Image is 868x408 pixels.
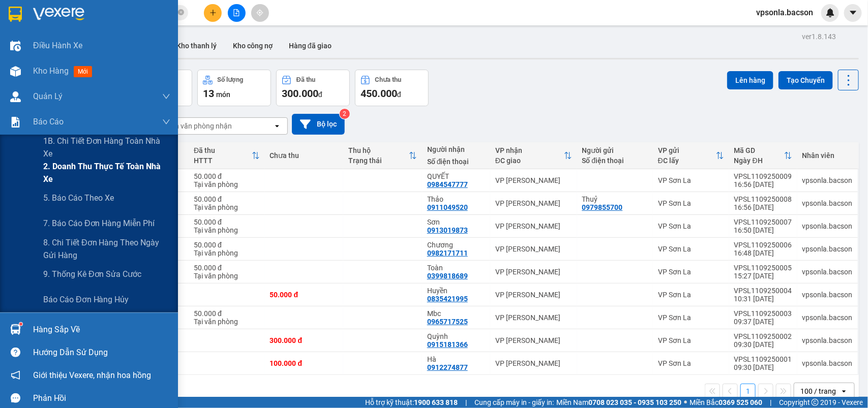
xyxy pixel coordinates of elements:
div: vpsonla.bacson [802,313,853,322]
div: Tại văn phòng [194,272,259,280]
div: Thuỷ [582,195,648,203]
div: Chưa thu [270,151,339,160]
span: Kho hàng [33,66,69,76]
span: mới [74,66,92,77]
span: 5. Báo cáo theo xe [43,192,114,204]
div: ĐC giao [495,156,563,165]
div: VPSL1109250008 [734,195,792,203]
span: Báo cáo đơn hàng hủy [43,293,129,306]
img: icon-new-feature [826,8,835,17]
div: Người nhận [427,145,485,153]
div: 10:31 [DATE] [734,295,792,303]
div: 50.000 đ [194,241,259,249]
span: | [465,397,467,408]
div: Phản hồi [33,391,170,406]
div: Tại văn phòng [194,249,259,257]
div: 0979855700 [582,203,623,211]
span: Hỗ trợ kỹ thuật: [365,397,458,408]
th: Toggle SortBy [653,142,729,169]
div: 100 / trang [800,386,836,396]
div: QUYẾT [427,172,485,180]
div: vpsonla.bacson [802,245,853,253]
div: VP [PERSON_NAME] [495,268,572,276]
span: Giới thiệu Vexere, nhận hoa hồng [33,369,151,382]
span: 9. Thống kê đơn sửa cước [43,268,142,280]
div: Đã thu [194,146,251,154]
div: VP [PERSON_NAME] [495,245,572,253]
div: Mã GD [734,146,784,154]
button: caret-down [844,4,862,22]
button: Chưa thu450.000đ [355,70,429,106]
div: VP Sơn La [658,291,724,299]
th: Toggle SortBy [343,142,422,169]
div: Tại văn phòng [194,226,259,234]
div: Hà [427,355,485,363]
div: 50.000 đ [194,218,259,226]
span: plus [209,9,217,16]
div: 16:48 [DATE] [734,249,792,257]
span: question-circle [11,348,20,357]
div: Ngày ĐH [734,156,784,165]
span: aim [256,9,263,16]
span: Điều hành xe [33,39,82,52]
div: VP [PERSON_NAME] [495,291,572,299]
div: VP [PERSON_NAME] [495,222,572,230]
div: VP [PERSON_NAME] [495,359,572,367]
th: Toggle SortBy [189,142,264,169]
b: GỬI : VP Sơn La [13,74,110,90]
div: VP Sơn La [658,245,724,253]
span: 7. Báo cáo đơn hàng miễn phí [43,217,155,230]
div: 50.000 đ [270,291,339,299]
div: vpsonla.bacson [802,222,853,230]
div: VP [PERSON_NAME] [495,313,572,322]
div: vpsonla.bacson [802,268,853,276]
svg: open [840,387,848,395]
img: warehouse-icon [10,91,21,102]
div: VPSL1109250003 [734,309,792,318]
span: caret-down [849,8,858,17]
span: notification [11,370,20,380]
div: VPSL1109250009 [734,172,792,180]
span: close-circle [178,8,184,18]
div: Trạng thái [348,156,409,165]
span: Miền Nam [556,397,681,408]
div: VP Sơn La [658,176,724,184]
span: message [11,393,20,403]
div: Tại văn phòng [194,180,259,189]
span: đ [397,90,401,99]
div: 50.000 đ [194,309,259,318]
div: VP Sơn La [658,336,724,344]
button: aim [251,4,269,22]
div: 0835421995 [427,295,468,303]
div: 15:27 [DATE] [734,272,792,280]
div: ver 1.8.143 [802,31,836,42]
button: file-add [228,4,246,22]
button: Đã thu300.000đ [276,70,350,106]
div: 100.000 đ [270,359,339,367]
div: Người gửi [582,146,648,154]
div: Toàn [427,264,485,272]
img: warehouse-icon [10,324,21,335]
th: Toggle SortBy [729,142,797,169]
span: vpsonla.bacson [748,6,821,19]
th: Toggle SortBy [490,142,577,169]
div: VPSL1109250001 [734,355,792,363]
span: down [162,118,170,126]
sup: 2 [340,109,350,119]
div: 0399818689 [427,272,468,280]
div: Thảo [427,195,485,203]
strong: 0369 525 060 [719,398,762,406]
div: VPSL1109250007 [734,218,792,226]
span: Miền Bắc [690,397,762,408]
div: 50.000 đ [194,172,259,180]
span: món [216,90,230,99]
span: down [162,92,170,101]
div: vpsonla.bacson [802,199,853,207]
div: 16:50 [DATE] [734,226,792,234]
button: Số lượng13món [197,70,271,106]
div: 300.000 đ [270,336,339,344]
span: 300.000 [282,87,318,100]
div: Số điện thoại [582,156,648,165]
div: 0982171711 [427,249,468,257]
div: VP Sơn La [658,199,724,207]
